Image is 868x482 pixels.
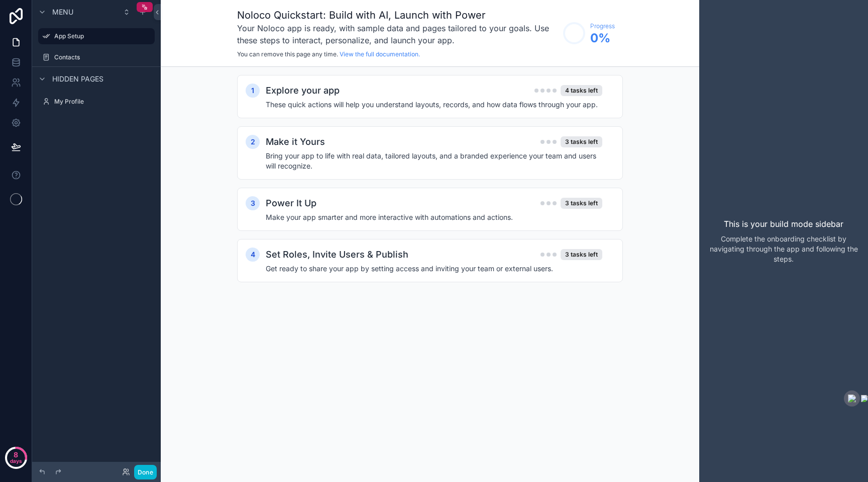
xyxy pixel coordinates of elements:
[54,32,149,40] label: App Setup
[707,234,860,264] p: Complete the onboarding checklist by navigating through the app and following the steps.
[237,22,558,46] h3: Your Noloco app is ready, with sample data and pages tailored to your goals. Use these steps to i...
[38,94,155,110] a: My Profile
[340,50,420,58] a: View the full documentation.
[237,50,338,58] span: You can remove this page any time.
[134,465,157,479] button: Done
[54,98,153,106] label: My Profile
[54,53,153,61] label: Contacts
[590,30,615,46] span: 0 %
[237,8,558,22] h1: Noloco Quickstart: Build with AI, Launch with Power
[38,49,155,65] a: Contacts
[52,7,73,17] span: Menu
[52,74,103,84] span: Hidden pages
[724,218,843,230] p: This is your build mode sidebar
[10,454,22,468] p: days
[38,28,155,44] a: App Setup
[14,450,18,460] p: 8
[590,22,615,30] span: Progress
